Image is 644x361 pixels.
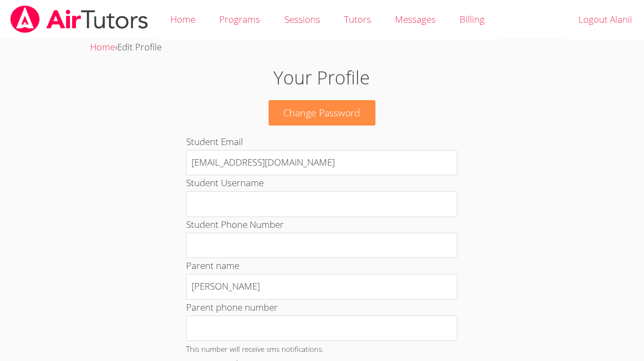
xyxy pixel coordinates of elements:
img: airtutors_banner-c4298cdbf04f3fff15de1276eac7730deb9818008684d7c2e4769d2f7ddbe033.png [9,5,149,33]
h1: Your Profile [148,64,496,91]
label: Parent phone number [186,301,278,313]
span: Messages [395,13,436,25]
small: This number will receive sms notifications. [186,344,323,354]
div: › [90,40,554,55]
label: Student Email [186,135,243,148]
a: Home [90,41,115,53]
a: Change Password [269,100,376,126]
label: Parent name [186,259,239,272]
label: Student Phone Number [186,218,284,231]
label: Student Username [186,176,264,189]
span: Edit Profile [117,41,162,53]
